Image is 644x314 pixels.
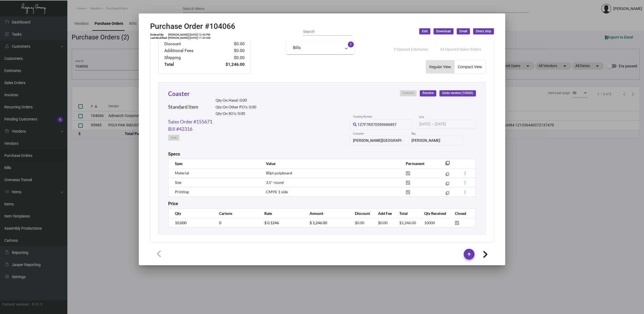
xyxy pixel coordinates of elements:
button: Link [168,135,179,141]
a: Sales Order #155671 [168,118,212,125]
span: Email [459,29,467,34]
button: Regular View [426,60,454,73]
td: $0.00 [213,54,245,61]
th: Amount [304,209,349,218]
th: Cartons [214,209,259,218]
td: $0.00 [213,41,245,47]
button: 34 Opened Sales Orders [436,44,486,54]
span: $0.00 [378,220,387,225]
button: Direct ship [473,28,494,34]
th: Closed [449,209,476,218]
th: Rate [259,209,304,218]
th: Value [261,159,400,168]
button: Edit [419,28,430,34]
div: 0.51.2 [32,302,43,307]
h2: Purchase Order #104066 [150,22,235,31]
button: Cartons [400,90,417,96]
a: Bill #42316 [168,125,192,133]
td: Total [164,61,213,68]
td: [PERSON_NAME] [DATE] 12:44 PM [168,33,211,36]
td: $1,246.00 [213,61,245,68]
h2: Standard Item [168,104,198,110]
th: Spec [168,159,261,168]
button: Download [434,28,453,34]
mat-expansion-panel-header: Bills [286,41,354,54]
th: Permanent [400,159,437,168]
td: [PERSON_NAME] [DATE] 11:29 AM [168,36,211,40]
span: CMYK 1 side [266,189,288,194]
span: 34 Opened Sales Orders [440,47,481,51]
td: Discount [164,41,213,47]
span: Link [171,136,177,140]
th: Discount [349,209,372,218]
span: Material [175,171,189,175]
span: Size [175,180,181,185]
button: Undo receive (10000) [439,90,476,96]
span: Cartons [403,91,414,95]
button: Receive [420,90,436,96]
th: Qty [168,209,214,218]
span: Download [436,29,451,34]
mat-icon: filter_none [446,174,449,177]
input: Start date [419,122,430,126]
span: – [431,122,434,126]
span: 3.5" round [266,180,284,185]
td: Entered By: [150,33,168,36]
span: $0.00 [355,220,364,225]
button: Email [457,28,470,34]
input: End date [435,122,461,126]
span: Undo receive (10000) [442,91,473,95]
th: Qty Received [419,209,449,218]
span: 80pt pulpboard [266,171,292,175]
span: $1,246.00 [399,220,416,225]
h2: Qty On SO’s: 0.00 [216,111,256,116]
h2: Qty On Other PO’s: 0.00 [216,105,256,109]
td: Last Modified: [150,36,168,40]
span: 5 Opened Estimates [394,47,428,51]
span: 1Z7F7R570390686897 [358,122,397,127]
th: Add Fee [373,209,394,218]
h2: Specs [168,151,180,157]
td: Additional Fees [164,47,213,54]
button: 5 Opened Estimates [389,44,432,54]
span: Receive [423,91,434,95]
span: Printing [175,189,189,194]
span: 10000 [424,220,435,225]
span: Direct ship [476,29,491,34]
mat-icon: filter_none [445,163,450,167]
span: Edit [422,29,428,34]
th: Total [394,209,419,218]
a: Coaster [168,90,190,97]
mat-panel-title: Bills [293,45,341,51]
button: Compact View [455,60,485,73]
mat-icon: filter_none [446,183,449,187]
td: Shipping [164,54,213,61]
mat-icon: filter_none [446,192,449,196]
td: $0.00 [213,47,245,54]
h2: Qty On Hand: 0.00 [216,98,256,103]
h2: Price [168,201,178,206]
div: Current version: [2,302,30,307]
